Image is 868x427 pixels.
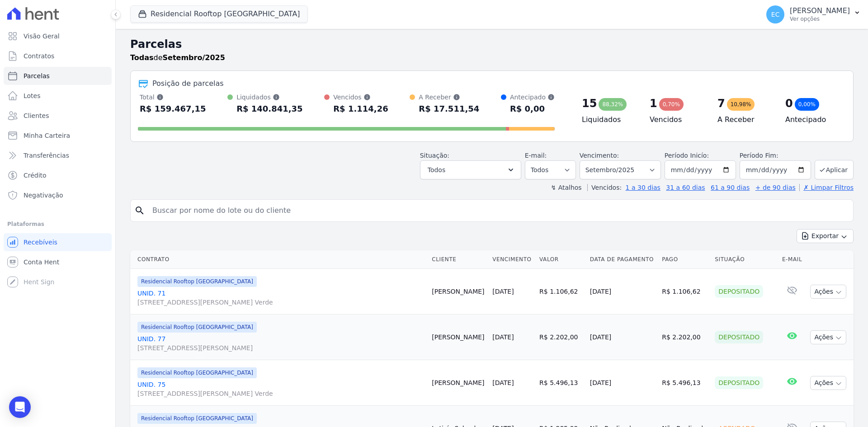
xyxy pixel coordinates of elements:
div: Liquidados [236,93,303,102]
a: Negativação [4,186,112,204]
th: Cliente [428,250,489,269]
td: [PERSON_NAME] [428,269,489,314]
span: Todos [428,164,445,175]
button: EC [PERSON_NAME] Ver opções [759,2,868,27]
h4: Liquidados [582,114,635,125]
div: 0,00% [795,98,819,111]
td: R$ 1.106,62 [658,269,711,314]
td: [DATE] [586,360,658,406]
td: R$ 5.496,13 [536,360,586,406]
span: Negativação [24,191,63,200]
span: Transferências [24,151,69,160]
button: Ações [810,285,846,299]
div: 0,70% [659,98,684,111]
a: [DATE] [492,333,514,341]
strong: Todas [130,53,154,62]
a: 61 a 90 dias [711,184,750,191]
button: Aplicar [815,160,854,179]
a: 1 a 30 dias [626,184,660,191]
a: [DATE] [492,379,514,386]
td: R$ 5.496,13 [658,360,711,406]
a: Clientes [4,107,112,125]
p: Ver opções [790,15,850,23]
div: 88,32% [599,98,627,111]
a: UNID. 71[STREET_ADDRESS][PERSON_NAME] Verde [137,289,425,307]
th: Data de Pagamento [586,250,658,269]
span: Residencial Rooftop [GEOGRAPHIC_DATA] [137,413,257,424]
span: Crédito [24,171,47,180]
a: Lotes [4,87,112,105]
td: [PERSON_NAME] [428,314,489,360]
p: [PERSON_NAME] [790,6,850,15]
div: 15 [582,96,597,111]
a: UNID. 75[STREET_ADDRESS][PERSON_NAME] Verde [137,380,425,398]
div: 7 [717,96,725,111]
a: Transferências [4,146,112,164]
a: Minha Carteira [4,127,112,145]
p: de [130,52,225,63]
span: Lotes [24,91,41,100]
div: R$ 1.114,26 [333,102,388,116]
span: Minha Carteira [24,131,70,140]
td: [DATE] [586,269,658,314]
label: Vencidos: [587,184,622,191]
td: [DATE] [586,314,658,360]
th: Vencimento [489,250,536,269]
th: Contrato [130,250,428,269]
span: Clientes [24,111,49,120]
a: [DATE] [492,288,514,295]
div: Total [140,93,206,102]
span: Contratos [24,52,54,61]
button: Ações [810,376,846,390]
div: A Receber [419,93,479,102]
a: Crédito [4,166,112,184]
span: Residencial Rooftop [GEOGRAPHIC_DATA] [137,367,257,378]
h4: A Receber [717,114,771,125]
span: Visão Geral [24,32,60,41]
div: 0 [785,96,793,111]
span: Residencial Rooftop [GEOGRAPHIC_DATA] [137,276,257,287]
div: Vencidos [333,93,388,102]
a: ✗ Limpar Filtros [799,184,854,191]
span: Conta Hent [24,258,59,267]
label: Período Fim: [740,151,811,160]
strong: Setembro/2025 [163,53,225,62]
span: [STREET_ADDRESS][PERSON_NAME] Verde [137,389,425,398]
div: 1 [650,96,657,111]
div: Depositado [715,285,763,298]
button: Ações [810,330,846,344]
i: search [134,205,145,216]
div: Antecipado [510,93,555,102]
h4: Vencidos [650,114,703,125]
a: Recebíveis [4,233,112,251]
span: [STREET_ADDRESS][PERSON_NAME] [137,343,425,352]
td: [PERSON_NAME] [428,360,489,406]
a: Contratos [4,47,112,65]
h2: Parcelas [130,36,854,52]
span: EC [771,11,780,18]
td: R$ 2.202,00 [536,314,586,360]
div: Posição de parcelas [152,78,224,89]
button: Residencial Rooftop [GEOGRAPHIC_DATA] [130,5,308,23]
th: Valor [536,250,586,269]
label: Período Inicío: [665,152,709,159]
div: R$ 17.511,54 [419,102,479,116]
label: Situação: [420,152,449,159]
th: Situação [711,250,778,269]
a: Visão Geral [4,27,112,45]
div: R$ 0,00 [510,102,555,116]
div: Open Intercom Messenger [9,396,31,418]
div: Plataformas [7,219,108,230]
div: Depositado [715,331,763,343]
label: E-mail: [525,152,547,159]
div: R$ 140.841,35 [236,102,303,116]
span: Recebíveis [24,238,57,247]
button: Exportar [797,229,854,243]
button: Todos [420,160,521,179]
label: Vencimento: [580,152,619,159]
div: Depositado [715,376,763,389]
th: Pago [658,250,711,269]
td: R$ 1.106,62 [536,269,586,314]
h4: Antecipado [785,114,839,125]
div: 10,98% [727,98,755,111]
